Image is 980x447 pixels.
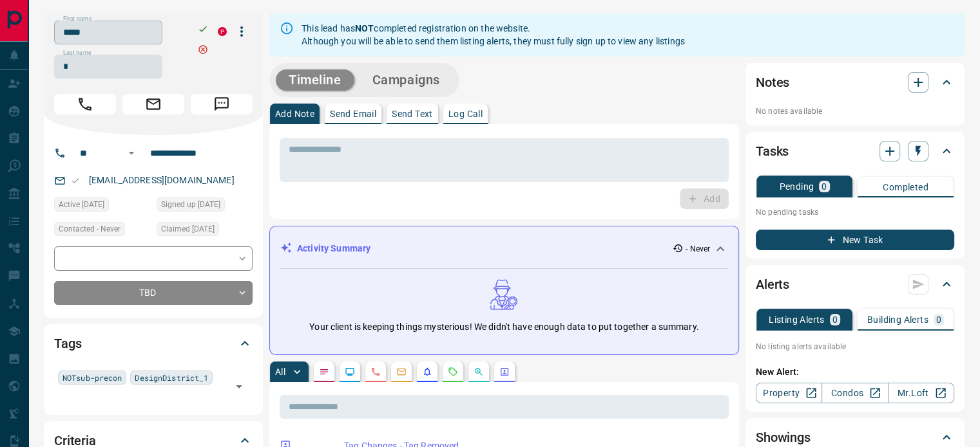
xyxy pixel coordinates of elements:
[756,67,954,98] div: Notes
[756,274,789,295] h2: Alerts
[355,23,374,33] strong: NOT
[161,223,215,235] span: Claimed [DATE]
[832,315,838,324] p: 0
[59,198,104,211] span: Active [DATE]
[89,175,235,185] a: [EMAIL_ADDRESS][DOMAIN_NAME]
[936,315,941,324] p: 0
[309,320,698,334] p: Your client is keeping things mysterious! We didn't have enough data to put together a summary.
[821,182,827,191] p: 0
[360,69,453,91] button: Campaigns
[63,15,91,23] label: First name
[769,315,825,324] p: Listing Alerts
[54,328,253,359] div: Tags
[756,341,954,352] p: No listing alerts available
[319,367,329,377] svg: Notes
[54,281,253,305] div: TBD
[756,383,822,403] a: Property
[280,237,728,260] div: Activity Summary- Never
[297,242,370,255] p: Activity Summary
[448,109,483,118] p: Log Call
[330,109,376,118] p: Send Email
[275,367,285,376] p: All
[779,182,814,191] p: Pending
[392,109,433,118] p: Send Text
[157,197,253,215] div: Sat May 07 2022
[71,176,80,185] svg: Email Valid
[157,222,253,240] div: Sat May 07 2022
[422,367,432,377] svg: Listing Alerts
[124,145,139,161] button: Open
[396,367,407,377] svg: Emails
[191,94,253,114] span: Message
[499,367,510,377] svg: Agent Actions
[218,27,227,36] div: property.ca
[54,94,116,114] span: Call
[883,183,928,192] p: Completed
[888,383,954,403] a: Mr.Loft
[345,367,355,377] svg: Lead Browsing Activity
[63,49,91,57] label: Last name
[474,367,484,377] svg: Opportunities
[54,197,150,215] div: Sat May 07 2022
[686,243,710,255] p: - Never
[756,136,954,167] div: Tasks
[62,371,122,384] span: NOTsub-precon
[448,367,458,377] svg: Requests
[821,383,888,403] a: Condos
[161,198,220,211] span: Signed up [DATE]
[756,365,954,379] p: New Alert:
[59,223,120,235] span: Contacted - Never
[756,203,954,222] p: No pending tasks
[54,333,81,354] h2: Tags
[867,315,928,324] p: Building Alerts
[135,371,208,384] span: DesignDistrict_1
[302,17,685,53] div: This lead has completed registration on the website. Although you will be able to send them listi...
[756,105,954,117] p: No notes available
[275,109,314,118] p: Add Note
[756,141,789,161] h2: Tasks
[756,72,789,93] h2: Notes
[756,269,954,300] div: Alerts
[230,378,248,396] button: Open
[122,94,184,114] span: Email
[756,230,954,250] button: New Task
[370,367,381,377] svg: Calls
[276,69,354,91] button: Timeline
